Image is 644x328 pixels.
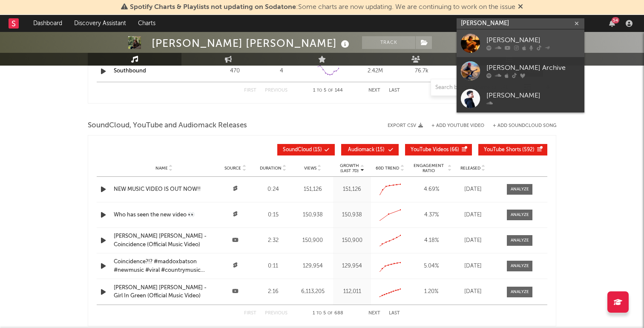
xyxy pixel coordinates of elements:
[256,236,290,245] div: 2:32
[405,144,472,155] button: YouTube Videos(66)
[486,35,580,46] div: [PERSON_NAME]
[294,262,331,270] div: 129,954
[283,147,312,152] span: SoundCloud
[88,121,247,131] span: SoundCloud, YouTube and Audiomack Releases
[335,185,369,194] div: 151,126
[411,288,451,296] div: 1.20 %
[256,185,290,194] div: 0:24
[294,185,331,194] div: 151,126
[376,166,399,171] span: 60D Trend
[486,91,580,101] div: [PERSON_NAME]
[460,166,480,171] span: Released
[114,68,146,74] a: Southbound
[493,124,556,128] button: + Add SoundCloud Song
[456,211,490,219] div: [DATE]
[456,262,490,270] div: [DATE]
[304,166,316,171] span: Views
[411,211,451,219] div: 4.37 %
[411,147,448,152] span: YouTube Videos
[348,147,374,152] span: Audiomack
[335,262,369,270] div: 129,954
[152,36,351,50] div: [PERSON_NAME] [PERSON_NAME]
[224,166,241,171] span: Source
[609,20,615,27] button: 54
[368,311,380,316] button: Next
[114,232,214,249] a: [PERSON_NAME] [PERSON_NAME] - Coincidence (Official Music Video)
[423,124,484,128] div: + Add YouTube Video
[260,166,282,171] span: Duration
[114,284,214,300] a: [PERSON_NAME] [PERSON_NAME] - Girl In Green (Official Music Video)
[389,311,400,316] button: Last
[457,85,584,112] a: [PERSON_NAME]
[484,147,535,152] span: ( 592 )
[347,147,386,152] span: ( 15 )
[354,67,397,75] div: 2.42M
[265,311,287,316] button: Previous
[27,15,68,32] a: Dashboard
[612,17,619,23] div: 54
[335,288,369,296] div: 112,011
[335,211,369,219] div: 150,938
[411,262,451,270] div: 5.04 %
[518,4,523,11] span: Dismiss
[456,288,490,296] div: [DATE]
[456,236,490,245] div: [DATE]
[341,144,399,155] button: Audiomack(15)
[68,15,132,32] a: Discovery Assistant
[114,185,214,194] a: NEW MUSIC VIDEO IS OUT NOW!!
[155,166,168,171] span: Name
[340,168,359,173] p: (Last 7d)
[457,18,584,29] input: Search for artists
[316,311,322,315] span: to
[411,147,459,152] span: ( 66 )
[130,4,296,11] span: Spotify Charts & Playlists not updating on Sodatone
[484,124,556,128] button: + Add SoundCloud Song
[130,4,515,11] span: : Some charts are now updating. We are continuing to work on the issue
[277,144,335,155] button: SoundCloud(15)
[457,57,584,85] a: [PERSON_NAME] Archive
[411,185,451,194] div: 4.69 %
[411,163,446,173] span: Engagement Ratio
[335,236,369,245] div: 150,900
[340,163,359,168] p: Growth
[431,84,521,91] input: Search by song name or URL
[478,144,547,155] button: YouTube Shorts(592)
[256,288,290,296] div: 2:16
[431,124,484,128] button: + Add YouTube Video
[256,262,290,270] div: 0:11
[132,15,161,32] a: Charts
[294,236,331,245] div: 150,900
[283,147,322,152] span: ( 15 )
[114,211,214,219] a: Who has seen the new video 👀
[486,63,580,73] div: [PERSON_NAME] Archive
[256,211,290,219] div: 0:15
[294,288,331,296] div: 6,113,205
[213,67,256,75] div: 470
[456,185,490,194] div: [DATE]
[114,258,214,274] a: Coincidence?!? #maddoxbatson #newmusic #viral #countrymusic #musicvideo #coincidence #fyp #explore
[260,67,303,75] div: 4
[388,123,423,128] button: Export CSV
[411,236,451,245] div: 4.18 %
[457,29,584,57] a: [PERSON_NAME]
[305,308,351,319] div: 1 5 688
[401,67,443,75] div: 76.7k
[362,36,415,49] button: Track
[294,211,331,219] div: 150,938
[244,311,256,316] button: First
[484,147,521,152] span: YouTube Shorts
[328,311,333,315] span: of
